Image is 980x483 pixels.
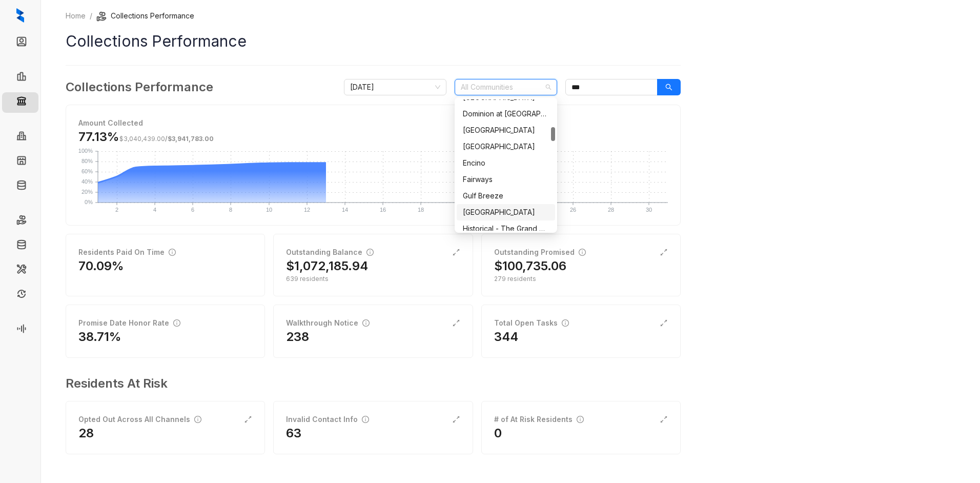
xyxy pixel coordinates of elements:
[457,122,555,138] div: Eagle Ridge
[169,249,176,256] span: info-circle
[660,415,668,424] span: expand-alt
[660,319,668,327] span: expand-alt
[463,207,549,218] div: [GEOGRAPHIC_DATA]
[286,247,374,258] div: Outstanding Balance
[457,188,555,204] div: Gulf Breeze
[168,135,214,143] span: $3,941,783.00
[90,10,92,22] li: /
[463,141,549,152] div: [GEOGRAPHIC_DATA]
[665,84,672,91] span: search
[350,79,440,95] span: October 2025
[452,415,460,424] span: expand-alt
[463,223,549,234] div: Historical - The Grand Reserve at [GEOGRAPHIC_DATA] - HISTORICAL 2
[646,207,652,213] text: 30
[2,152,38,172] li: Units
[66,78,213,96] h3: Collections Performance
[266,207,272,213] text: 10
[286,274,460,284] div: 639 residents
[78,414,201,425] div: Opted Out Across All Channels
[286,317,370,329] div: Walkthrough Notice
[362,319,370,327] span: info-circle
[452,248,460,256] span: expand-alt
[78,317,180,329] div: Promise Date Honor Rate
[2,211,38,232] li: Rent Collections
[494,329,518,345] h2: 344
[78,129,214,145] h3: 77.13%
[494,247,586,258] div: Outstanding Promised
[577,416,584,423] span: info-circle
[304,207,310,213] text: 12
[115,207,118,213] text: 2
[457,138,555,155] div: Emerald Park
[119,135,165,143] span: $3,040,439.00
[579,249,586,256] span: info-circle
[457,155,555,171] div: Encino
[194,416,201,423] span: info-circle
[494,414,584,425] div: # of At Risk Residents
[2,176,38,197] li: Knowledge
[78,258,124,274] h2: 70.09%
[608,207,614,213] text: 28
[463,125,549,136] div: [GEOGRAPHIC_DATA]
[2,260,38,281] li: Maintenance
[452,319,460,327] span: expand-alt
[229,207,232,213] text: 8
[463,157,549,169] div: Encino
[2,127,38,148] li: Communities
[463,190,549,202] div: Gulf Breeze
[2,236,38,256] li: Move Outs
[85,199,93,205] text: 0%
[119,135,214,143] span: /
[2,285,38,306] li: Renewals
[286,414,369,425] div: Invalid Contact Info
[286,258,368,274] h2: $1,072,185.94
[96,10,194,22] li: Collections Performance
[494,425,502,441] h2: 0
[562,319,569,327] span: info-circle
[570,207,576,213] text: 26
[457,204,555,220] div: Hilltop Oaks
[153,207,156,213] text: 4
[66,30,681,53] h1: Collections Performance
[191,207,194,213] text: 6
[244,415,252,424] span: expand-alt
[66,374,672,393] h3: Residents At Risk
[81,168,93,174] text: 60%
[64,10,88,22] a: Home
[78,247,176,258] div: Residents Paid On Time
[78,329,121,345] h2: 38.71%
[78,118,143,127] strong: Amount Collected
[494,274,668,284] div: 279 residents
[173,319,180,327] span: info-circle
[2,92,38,113] li: Collections
[494,258,566,274] h2: $100,735.06
[418,207,424,213] text: 18
[494,317,569,329] div: Total Open Tasks
[342,207,348,213] text: 14
[457,106,555,122] div: Dominion at Oak Forest
[2,33,38,53] li: Leads
[2,320,38,340] li: Voice AI
[457,220,555,237] div: Historical - The Grand Reserve at Spring Hill - HISTORICAL 2
[286,425,301,441] h2: 63
[78,425,94,441] h2: 28
[380,207,386,213] text: 16
[362,416,369,423] span: info-circle
[366,249,374,256] span: info-circle
[660,248,668,256] span: expand-alt
[78,148,93,154] text: 100%
[81,158,93,164] text: 80%
[16,8,24,23] img: logo
[81,178,93,185] text: 40%
[2,68,38,88] li: Leasing
[463,174,549,185] div: Fairways
[457,171,555,188] div: Fairways
[463,108,549,119] div: Dominion at [GEOGRAPHIC_DATA]
[81,189,93,195] text: 20%
[286,329,309,345] h2: 238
